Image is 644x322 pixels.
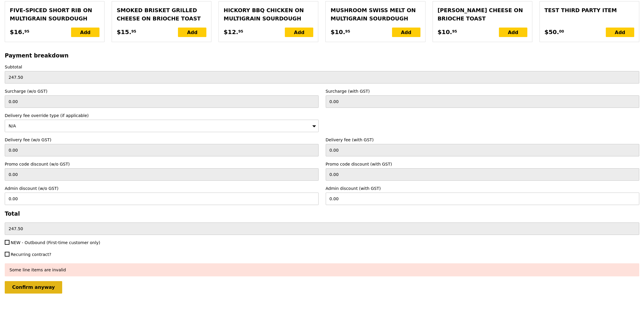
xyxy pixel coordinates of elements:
span: 00 [559,29,564,34]
span: $12. [224,28,238,36]
span: $50. [545,28,559,36]
label: Delivery fee (w/o GST) [5,137,319,143]
label: Surcharge (w/o GST) [5,88,319,94]
div: Add [178,28,206,37]
label: Delivery fee (with GST) [326,137,640,143]
span: 95 [24,29,29,34]
div: Add [71,28,99,37]
label: Admin discount (with GST) [326,185,640,191]
div: Add [285,28,313,37]
div: Hickory BBQ Chicken on Multigrain Sourdough [224,6,313,23]
span: 95 [238,29,243,34]
span: $10. [438,28,452,36]
div: Smoked Brisket Grilled Cheese on Brioche Toast [117,6,206,23]
label: Surcharge (with GST) [326,88,640,94]
div: Add [606,28,634,37]
span: Recurring contract? [11,252,51,257]
label: Subtotal [5,64,639,70]
div: Test third party item [545,6,634,15]
span: NEW - Outbound (First-time customer only) [11,240,100,245]
span: 95 [131,29,136,34]
span: 95 [345,29,350,34]
span: $15. [117,28,131,36]
span: $10. [330,28,345,36]
label: Admin discount (w/o GST) [5,185,319,191]
label: Promo code discount (with GST) [326,161,640,167]
div: Five‑spiced Short Rib on Multigrain Sourdough [10,6,99,23]
label: Delivery fee override type (if applicable) [5,113,319,118]
input: NEW - Outbound (First-time customer only) [5,240,9,245]
div: Add [392,28,420,37]
div: Add [499,28,527,37]
h3: Payment breakdown [5,52,639,59]
h3: Total [5,211,639,217]
span: N/A [9,124,16,128]
input: Confirm anyway [5,281,62,294]
span: Some line items are invalid [9,267,66,272]
label: Promo code discount (w/o GST) [5,161,319,167]
span: 95 [452,29,457,34]
div: [PERSON_NAME] Cheese on Brioche Toast [438,6,527,23]
span: $16. [10,28,24,36]
input: Recurring contract? [5,252,9,257]
div: Mushroom Swiss Melt on Multigrain Sourdough [330,6,420,23]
